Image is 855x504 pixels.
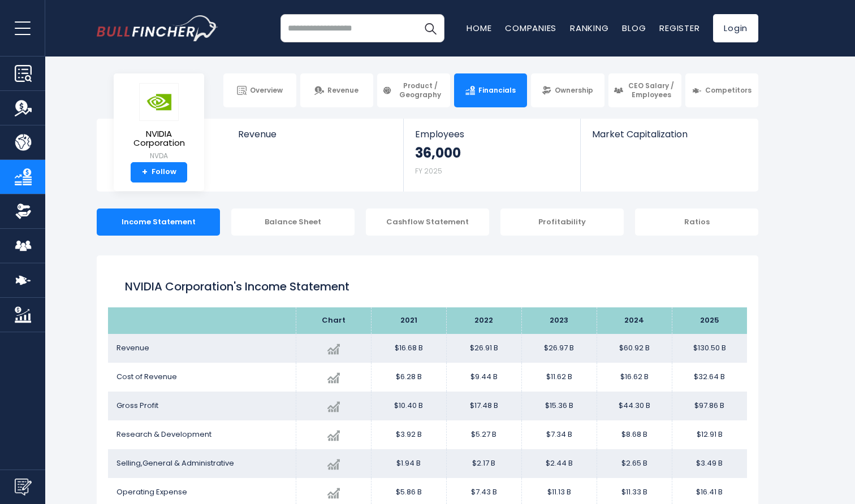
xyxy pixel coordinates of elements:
[223,73,296,107] a: Overview
[521,307,597,334] th: 2023
[570,22,608,34] a: Ranking
[622,22,646,34] a: Blog
[672,449,747,478] td: $3.49 B
[371,420,446,449] td: $3.92 B
[597,420,672,449] td: $8.68 B
[597,334,672,363] td: $60.92 B
[131,162,187,183] a: +Follow
[250,86,283,95] span: Overview
[395,81,445,99] span: Product / Geography
[377,73,450,107] a: Product / Geography
[142,167,148,177] strong: +
[672,334,747,363] td: $130.50 B
[122,82,196,162] a: NVIDIA Corporation NVDA
[116,486,187,497] span: Operating Expense
[415,129,568,140] span: Employees
[521,392,597,420] td: $15.36 B
[659,22,699,34] a: Register
[416,14,444,42] button: Search
[555,86,593,95] span: Ownership
[635,208,758,236] div: Ratios
[446,307,521,334] th: 2022
[597,449,672,478] td: $2.65 B
[500,208,624,236] div: Profitability
[446,449,521,478] td: $2.17 B
[446,392,521,420] td: $17.48 B
[505,22,556,34] a: Companies
[454,73,527,107] a: Financials
[446,420,521,449] td: $5.27 B
[371,363,446,392] td: $6.28 B
[672,307,747,334] th: 2025
[521,449,597,478] td: $2.44 B
[97,15,218,41] img: bullfincher logo
[296,307,371,334] th: Chart
[415,144,461,162] strong: 36,000
[608,73,681,107] a: CEO Salary / Employees
[627,81,676,99] span: CEO Salary / Employees
[446,334,521,363] td: $26.91 B
[366,208,489,236] div: Cashflow Statement
[116,429,211,440] span: Research & Development
[446,363,521,392] td: $9.44 B
[327,86,359,95] span: Revenue
[592,129,746,140] span: Market Capitalization
[15,203,32,220] img: Ownership
[116,371,177,382] span: Cost of Revenue
[116,342,149,353] span: Revenue
[371,392,446,420] td: $10.40 B
[371,307,446,334] th: 2021
[231,208,355,236] div: Balance Sheet
[467,22,491,34] a: Home
[672,420,747,449] td: $12.91 B
[300,73,373,107] a: Revenue
[404,119,580,192] a: Employees 36,000 FY 2025
[97,15,218,41] a: Go to homepage
[521,334,597,363] td: $26.97 B
[227,119,404,159] a: Revenue
[705,86,752,95] span: Competitors
[521,420,597,449] td: $7.34 B
[125,278,730,295] h1: NVIDIA Corporation's Income Statement
[581,119,757,159] a: Market Capitalization
[371,449,446,478] td: $1.94 B
[597,363,672,392] td: $16.62 B
[521,363,597,392] td: $11.62 B
[531,73,604,107] a: Ownership
[672,392,747,420] td: $97.86 B
[238,129,392,140] span: Revenue
[478,86,516,95] span: Financials
[116,458,234,468] span: Selling,General & Administrative
[116,400,158,411] span: Gross Profit
[713,14,758,42] a: Login
[123,151,195,161] small: NVDA
[123,129,195,148] span: NVIDIA Corporation
[97,208,220,236] div: Income Statement
[672,363,747,392] td: $32.64 B
[597,392,672,420] td: $44.30 B
[597,307,672,334] th: 2024
[415,166,442,176] small: FY 2025
[371,334,446,363] td: $16.68 B
[685,73,758,107] a: Competitors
